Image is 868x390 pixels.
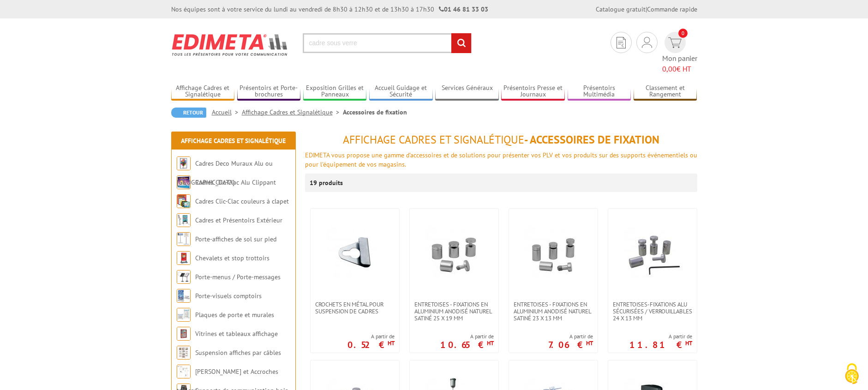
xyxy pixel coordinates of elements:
button: Cookies (fenêtre modale) [836,359,868,390]
sup: HT [685,339,692,347]
a: Présentoirs et Porte-brochures [237,84,301,99]
img: Cookies (fenêtre modale) [840,362,863,385]
span: Entretoises-Fixations alu sécurisées / verrouillables 24 x 13 mm [613,301,692,322]
a: Cadres Deco Muraux Alu ou [GEOGRAPHIC_DATA] [177,159,273,186]
a: Crochets en métal pour suspension de cadres [311,301,399,315]
sup: HT [388,339,395,347]
a: Cadres et Présentoirs Extérieur [195,216,282,224]
input: Rechercher un produit ou une référence... [303,33,472,53]
img: Cadres Deco Muraux Alu ou Bois [177,156,191,170]
a: Porte-menus / Porte-messages [195,273,281,281]
sup: HT [487,339,494,347]
img: Porte-visuels comptoirs [177,289,191,303]
a: Affichage Cadres et Signalétique [171,84,235,99]
img: Suspension affiches par câbles [177,346,191,360]
img: Plaques de porte et murales [177,308,191,322]
span: Entretoises - fixations en aluminium anodisé naturel satiné 23 x 13 mm [514,301,593,322]
a: Affichage Cadres et Signalétique [181,137,286,145]
p: 7.06 € [548,342,593,348]
li: Accessoires de fixation [343,108,407,117]
a: Exposition Grilles et Panneaux [303,84,367,99]
a: Cadres Clic-Clac Alu Clippant [195,178,276,186]
span: Affichage Cadres et Signalétique [343,132,524,147]
span: Crochets en métal pour suspension de cadres [315,301,395,315]
div: | [596,5,697,14]
a: Plaques de porte et murales [195,311,274,319]
span: Mon panier [662,53,697,74]
a: Porte-affiches de sol sur pied [195,235,276,243]
img: devis rapide [617,37,626,48]
img: Cimaises et Accroches tableaux [177,365,191,378]
span: A partir de [347,333,395,340]
span: Entretoises - fixations en aluminium anodisé naturel satiné 25 x 19 mm [414,301,494,322]
a: Suspension affiches par câbles [195,348,281,357]
a: Affichage Cadres et Signalétique [242,108,343,116]
img: Vitrines et tableaux affichage [177,327,191,341]
p: 11.81 € [629,342,692,348]
img: Crochets en métal pour suspension de cadres [323,222,387,287]
span: 0 [678,29,688,38]
a: Présentoirs Presse et Journaux [501,84,565,99]
span: € HT [662,64,697,74]
span: 0,00 [662,64,676,73]
a: Vitrines et tableaux affichage [195,330,278,338]
img: devis rapide [642,37,652,48]
a: Entretoises-Fixations alu sécurisées / verrouillables 24 x 13 mm [608,301,697,322]
a: Services Généraux [435,84,499,99]
img: Chevalets et stop trottoirs [177,251,191,265]
input: rechercher [451,33,471,53]
p: 19 produits [310,174,344,192]
img: Porte-affiches de sol sur pied [177,232,191,246]
a: devis rapide 0 Mon panier 0,00€ HT [662,32,697,74]
img: Cadres Clic-Clac couleurs à clapet [177,194,191,208]
span: A partir de [440,333,494,340]
a: Accueil [212,108,242,116]
strong: 01 46 81 33 03 [439,5,488,13]
img: Entretoises - fixations en aluminium anodisé naturel satiné 25 x 19 mm [422,222,486,287]
a: Chevalets et stop trottoirs [195,254,269,262]
a: Classement et Rangement [634,84,697,99]
p: 10.65 € [440,342,494,348]
sup: HT [586,339,593,347]
img: Cadres et Présentoirs Extérieur [177,213,191,227]
a: Catalogue gratuit [596,5,646,13]
p: 0.52 € [347,342,395,348]
a: Porte-visuels comptoirs [195,292,262,300]
a: Présentoirs Multimédia [568,84,631,99]
div: Nos équipes sont à votre service du lundi au vendredi de 8h30 à 12h30 et de 13h30 à 17h30 [171,5,488,14]
a: Accueil Guidage et Sécurité [369,84,433,99]
a: Commande rapide [647,5,697,13]
img: devis rapide [668,37,682,48]
a: Entretoises - fixations en aluminium anodisé naturel satiné 25 x 19 mm [410,301,498,322]
h1: - Accessoires de fixation [305,134,697,146]
span: A partir de [629,333,692,340]
a: Entretoises - fixations en aluminium anodisé naturel satiné 23 x 13 mm [509,301,598,322]
img: Entretoises-Fixations alu sécurisées / verrouillables 24 x 13 mm [620,222,685,287]
a: Cadres Clic-Clac couleurs à clapet [195,197,289,205]
img: Porte-menus / Porte-messages [177,270,191,284]
span: A partir de [548,333,593,340]
a: Retour [171,108,206,118]
span: EDIMETA vous propose une gamme d'accessoires et de solutions pour présenter vos PLV et vos produi... [305,151,697,168]
img: Entretoises - fixations en aluminium anodisé naturel satiné 23 x 13 mm [521,222,586,287]
img: Edimeta [171,28,289,62]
